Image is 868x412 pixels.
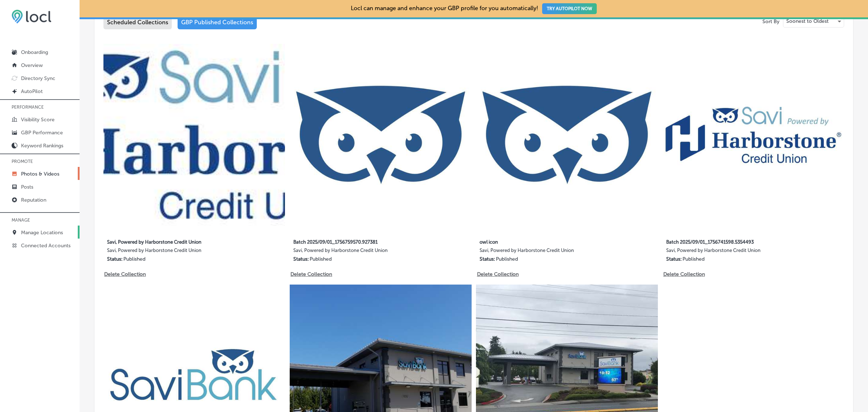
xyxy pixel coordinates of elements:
[103,44,285,226] img: Collection thumbnail
[293,248,424,256] label: Savi, Powered by Harborstone Credit Union
[480,256,495,262] p: Status:
[21,130,63,136] p: GBP Performance
[21,184,33,190] p: Posts
[477,271,518,277] p: Delete Collection
[178,15,257,29] div: GBP Published Collections
[21,75,55,81] p: Directory Sync
[293,256,309,262] p: Status:
[21,88,43,94] p: AutoPilot
[480,235,610,248] label: owl icon
[666,235,796,248] label: Batch 2025/09/01_1756741598.5354493
[666,256,682,262] p: Status:
[107,248,237,256] label: Savi, Powered by Harborstone Credit Union
[290,271,331,277] p: Delete Collection
[496,256,518,262] p: Published
[104,271,145,277] p: Delete Collection
[663,44,844,226] img: Collection thumbnail
[21,230,63,236] p: Manage Locations
[107,235,237,248] label: Savi, Powered by Harborstone Credit Union
[762,18,779,25] p: Sort By
[310,256,332,262] p: Published
[480,248,610,256] label: Savi, Powered by Harborstone Credit Union
[21,62,43,68] p: Overview
[682,256,705,262] p: Published
[21,117,55,123] p: Visibility Score
[21,143,63,149] p: Keyword Rankings
[666,248,796,256] label: Savi, Powered by Harborstone Credit Union
[107,256,123,262] p: Status:
[290,44,471,226] img: Collection thumbnail
[12,9,51,24] img: 6efc1275baa40be7c98c3b36c6bfde44.png
[21,243,71,249] p: Connected Accounts
[293,235,424,248] label: Batch 2025/09/01_1756759570.927381
[663,271,704,277] p: Delete Collection
[476,44,658,226] img: Collection thumbnail
[542,3,597,14] button: TRY AUTOPILOT NOW
[783,16,844,27] div: Soonest to Oldest
[786,18,829,25] p: Soonest to Oldest
[123,256,145,262] p: Published
[21,49,48,55] p: Onboarding
[21,171,59,177] p: Photos & Videos
[21,197,46,203] p: Reputation
[103,15,172,29] div: Scheduled Collections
